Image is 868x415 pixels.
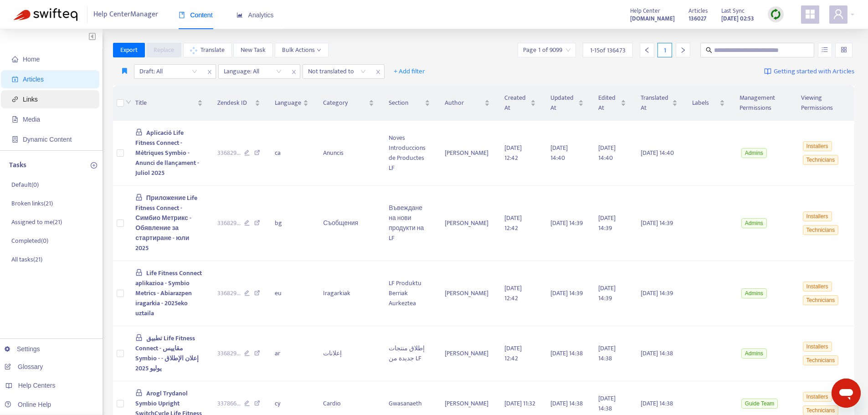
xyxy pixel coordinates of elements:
[550,143,568,163] span: [DATE] 14:40
[633,86,685,121] th: Translated At
[437,186,497,261] td: [PERSON_NAME]
[504,343,522,364] span: [DATE] 12:42
[128,86,210,121] th: Title
[504,93,529,113] span: Created At
[381,326,437,381] td: إطلاق منتجات جديدة من LF
[598,283,616,303] span: [DATE] 14:39
[91,162,97,169] span: plus-circle
[550,288,583,298] span: [DATE] 14:39
[803,211,832,221] span: Installers
[14,8,77,21] img: Swifteq
[217,399,241,409] span: 337866 ...
[12,96,18,102] span: link
[317,48,321,52] span: down
[721,14,754,24] strong: [DATE] 02:53
[179,12,185,18] span: book
[803,155,839,165] span: Technicians
[217,218,241,228] span: 336829 ...
[381,121,437,186] td: Noves Introduccions de Productes LF
[741,218,767,228] span: Admins
[550,348,583,359] span: [DATE] 14:38
[23,96,38,103] span: Links
[11,255,42,264] p: All tasks ( 21 )
[688,6,708,16] span: Articles
[217,288,241,298] span: 336829 ...
[316,86,381,121] th: Category
[236,12,243,18] span: area-chart
[120,45,138,55] span: Export
[372,67,384,77] span: close
[764,64,854,79] a: Getting started with Articles
[437,86,497,121] th: Author
[630,13,675,24] a: [DOMAIN_NAME]
[11,199,53,208] p: Broken links ( 21 )
[11,180,39,190] p: Default ( 0 )
[832,379,861,408] iframe: Button to launch messaging window
[282,45,321,55] span: Bulk Actions
[437,326,497,381] td: [PERSON_NAME]
[23,76,44,83] span: Articles
[183,43,232,57] button: Translate
[135,98,195,108] span: Title
[630,14,675,24] strong: [DOMAIN_NAME]
[217,348,241,359] span: 336829 ...
[204,67,216,77] span: close
[706,47,712,53] span: search
[316,326,381,381] td: إعلانات
[23,56,40,63] span: Home
[267,326,316,381] td: ar
[641,398,673,409] span: [DATE] 14:38
[387,64,432,79] button: + Add filter
[113,43,145,57] button: Export
[818,43,832,57] button: unordered-list
[598,143,616,163] span: [DATE] 14:40
[641,148,674,158] span: [DATE] 14:40
[135,269,143,276] span: lock
[12,56,18,62] span: home
[323,98,367,108] span: Category
[504,213,522,233] span: [DATE] 12:42
[680,47,686,53] span: right
[381,86,437,121] th: Section
[803,295,839,305] span: Technicians
[504,398,535,409] span: [DATE] 11:32
[803,225,839,235] span: Technicians
[135,194,143,201] span: lock
[23,116,40,123] span: Media
[135,389,143,396] span: lock
[316,186,381,261] td: Съобщения
[822,46,828,53] span: unordered-list
[641,93,671,113] span: Translated At
[179,11,213,19] span: Content
[288,67,300,77] span: close
[210,86,268,121] th: Zendesk ID
[135,268,202,318] span: Life Fitness Connect aplikazioa - Symbio Metrics - Abiarazpen iragarkia - 2025eko uztaila
[135,128,199,178] span: Aplicació Life Fitness Connect - Mètriques Symbio - Anunci de llançament - Juliol 2025
[381,186,437,261] td: Въвеждане на нови продукти на LF
[641,218,673,228] span: [DATE] 14:39
[685,86,732,121] th: Labels
[275,43,329,57] button: Bulk Actionsdown
[543,86,591,121] th: Updated At
[833,9,844,20] span: user
[721,6,745,16] span: Last Sync
[803,282,832,292] span: Installers
[630,6,660,16] span: Help Center
[445,98,482,108] span: Author
[550,398,583,409] span: [DATE] 14:38
[233,43,273,57] button: New Task
[598,343,616,364] span: [DATE] 14:38
[381,261,437,326] td: LF Produktu Berriak Aurkeztea
[126,99,131,105] span: down
[200,45,225,55] span: Translate
[692,98,718,108] span: Labels
[688,14,706,24] strong: 136027
[12,136,18,143] span: container
[267,261,316,326] td: eu
[135,334,143,341] span: lock
[598,213,616,233] span: [DATE] 14:39
[275,98,301,108] span: Language
[794,86,854,121] th: Viewing Permissions
[550,93,576,113] span: Updated At
[641,348,673,359] span: [DATE] 14:38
